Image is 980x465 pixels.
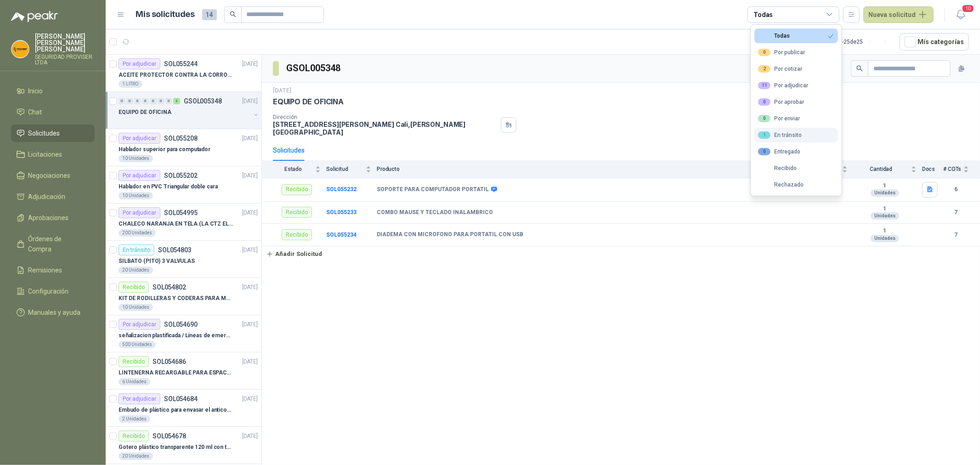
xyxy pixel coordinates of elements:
div: 200 Unidades [119,229,156,237]
p: EQUIPO DE OFICINA [119,108,171,117]
div: 11 [758,82,770,89]
a: Órdenes de Compra [11,230,95,258]
div: 0 [758,115,770,122]
p: SOL055202 [164,172,198,179]
p: GSOL005348 [184,98,222,104]
th: Estado [262,161,326,178]
b: COMBO MAUSE Y TECLADO INALAMBRICO [377,209,493,216]
b: 1 [853,182,917,190]
p: [DATE] [242,171,258,180]
button: 1En tránsito [754,128,838,142]
p: KIT DE RODILLERAS Y CODERAS PARA MOTORIZADO [119,294,233,303]
p: CHALECO NARANJA EN TELA (LA CTZ ELEGIDA DEBE ENVIAR MUESTRA) [119,220,233,228]
p: SOL054684 [164,396,198,402]
th: Producto [377,161,853,178]
div: 1 LITRO [119,80,142,88]
span: search [856,65,863,72]
div: Por adjudicar [119,58,160,69]
div: Recibido [282,229,312,240]
div: Unidades [871,212,899,220]
span: Licitaciones [28,149,62,159]
button: 0Por aprobar [754,95,838,109]
div: 20 Unidades [119,453,153,460]
div: 1 [758,131,770,139]
button: 0Por publicar [754,45,838,60]
div: Por adjudicar [758,82,808,89]
div: Recibido [119,282,149,293]
span: Manuales y ayuda [28,307,81,318]
b: 1 [853,227,917,235]
th: Solicitud [326,161,377,178]
th: Docs [922,161,943,178]
p: SOL055208 [164,135,198,142]
span: Chat [28,107,42,117]
div: 1 - 25 de 25 [839,34,892,49]
h3: GSOL005348 [286,61,342,75]
button: Nueva solicitud [863,6,934,23]
div: Por adjudicar [119,393,160,404]
div: 0 [158,98,164,104]
span: Órdenes de Compra [28,234,86,254]
button: 0Por enviar [754,111,838,126]
p: SOL055244 [164,61,198,67]
p: ACEITE PROTECTOR CONTRA LA CORROSION - PARA LIMPIEZA DE ARMAMENTO [119,71,233,79]
a: RecibidoSOL054802[DATE] KIT DE RODILLERAS Y CODERAS PARA MOTORIZADO10 Unidades [106,278,261,315]
div: Recibido [119,431,149,442]
span: 14 [202,9,217,20]
b: SOL055232 [326,186,357,193]
div: 0 [758,148,770,155]
span: Negociaciones [28,170,71,181]
p: [DATE] [242,246,258,255]
div: Rechazado [758,181,804,188]
p: [DATE] [242,357,258,366]
a: Inicio [11,82,95,100]
a: Remisiones [11,261,95,279]
div: 0 [758,49,770,56]
div: 0 [150,98,157,104]
div: Por adjudicar [119,207,160,218]
div: 10 Unidades [119,192,153,199]
p: Gotero plástico transparente 120 ml con tapa de seguridad [119,443,233,452]
div: 10 Unidades [119,155,153,162]
h1: Mis solicitudes [136,8,195,21]
a: Por adjudicarSOL055244[DATE] ACEITE PROTECTOR CONTRA LA CORROSION - PARA LIMPIEZA DE ARMAMENTO1 L... [106,55,261,92]
b: DIADEMA CON MICROFONO PARA PORTATIL CON USB [377,231,523,238]
div: 0 [165,98,172,104]
a: Solicitudes [11,125,95,142]
p: SOL054686 [153,358,186,365]
a: RecibidoSOL054678[DATE] Gotero plástico transparente 120 ml con tapa de seguridad20 Unidades [106,427,261,464]
a: Negociaciones [11,167,95,184]
span: 10 [962,4,974,13]
a: Aprobaciones [11,209,95,227]
p: EQUIPO DE OFICINA [273,97,344,107]
div: En tránsito [758,131,802,139]
div: Unidades [871,235,899,242]
p: Hablador superior para computador [119,145,210,154]
div: 0 [142,98,149,104]
div: Recibido [119,356,149,367]
div: 0 [758,98,770,106]
button: Añadir Solicitud [262,246,326,262]
div: Por adjudicar [119,133,160,144]
a: SOL055233 [326,209,357,215]
p: SILBATO (PITO) 3 VALVULAS [119,257,195,266]
p: [DATE] [242,209,258,217]
div: Todas [758,33,790,39]
span: Solicitudes [28,128,60,138]
div: Recibido [282,207,312,218]
div: Recibido [282,184,312,195]
span: Remisiones [28,265,62,275]
div: Por adjudicar [119,170,160,181]
a: Chat [11,103,95,121]
p: Hablador en PVC Triangular doble cara [119,182,218,191]
p: [DATE] [242,60,258,68]
th: Cantidad [853,161,922,178]
a: 0 0 0 0 0 0 0 3 GSOL005348[DATE] EQUIPO DE OFICINA [119,96,260,125]
span: Aprobaciones [28,213,69,223]
a: Por adjudicarSOL055208[DATE] Hablador superior para computador10 Unidades [106,129,261,166]
a: SOL055234 [326,232,357,238]
button: 0Entregado [754,144,838,159]
p: [PERSON_NAME] [PERSON_NAME] [PERSON_NAME] [35,33,95,52]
